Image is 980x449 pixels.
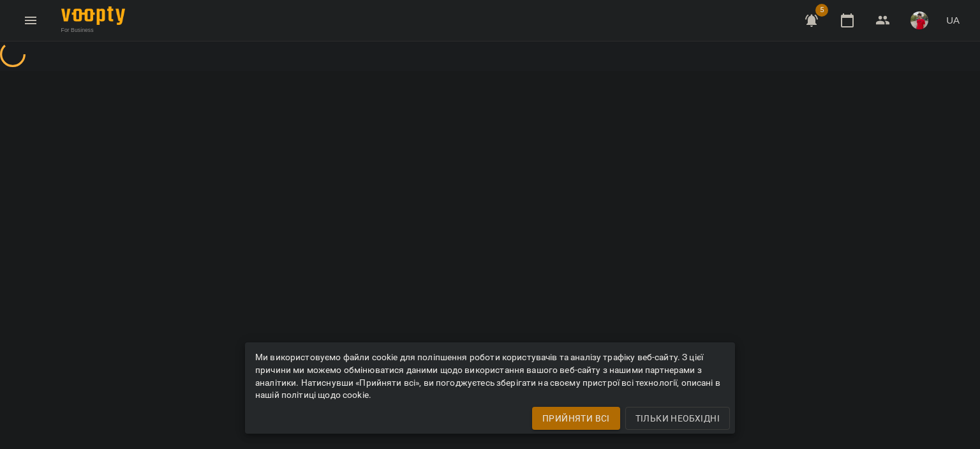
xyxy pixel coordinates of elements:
[815,4,828,17] span: 5
[61,6,125,25] img: Voopty Logo
[946,13,960,27] span: UA
[910,11,928,29] img: 54b6d9b4e6461886c974555cb82f3b73.jpg
[61,26,125,34] span: For Business
[941,8,965,32] button: UA
[15,5,46,36] button: Menu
